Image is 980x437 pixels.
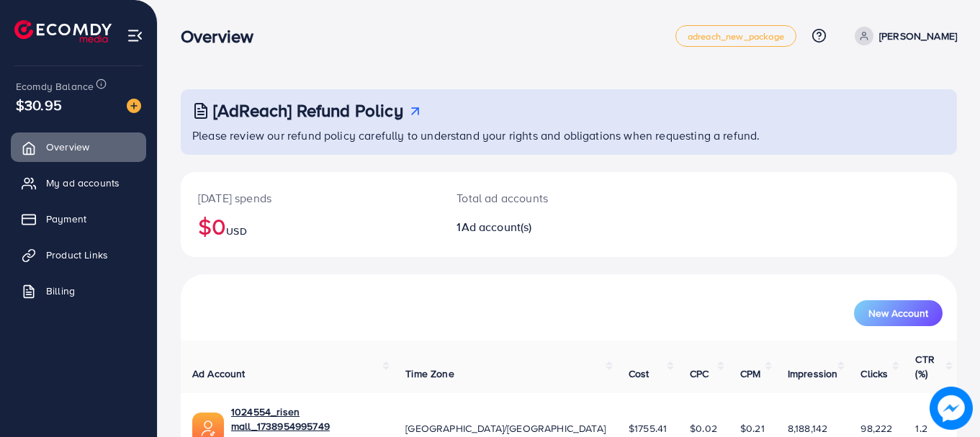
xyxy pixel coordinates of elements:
span: 1.2 [915,421,927,436]
p: [DATE] spends [198,189,422,207]
span: Overview [46,140,89,154]
a: adreach_new_package [675,25,796,47]
span: Time Zone [405,366,454,381]
span: Billing [46,284,75,298]
img: image [930,387,973,430]
a: 1024554_risen mall_1738954995749 [231,405,382,434]
a: Product Links [11,240,146,269]
span: Impression [788,366,838,381]
h3: [AdReach] Refund Policy [213,100,403,121]
h3: Overview [181,26,265,47]
span: [GEOGRAPHIC_DATA]/[GEOGRAPHIC_DATA] [405,421,606,436]
span: adreach_new_package [688,32,784,41]
span: CPC [690,366,709,381]
p: Please review our refund policy carefully to understand your rights and obligations when requesti... [192,127,948,144]
span: $1755.41 [629,421,667,436]
span: Payment [46,212,86,226]
img: logo [14,20,112,42]
a: Billing [11,276,146,305]
a: Overview [11,132,146,161]
p: Total ad accounts [457,189,616,207]
span: $0.21 [740,421,765,436]
span: Ad account(s) [462,219,532,235]
h2: 1 [457,220,616,234]
span: CTR (%) [915,352,934,381]
span: My ad accounts [46,176,120,190]
span: 8,188,142 [788,421,827,436]
a: [PERSON_NAME] [849,27,957,45]
span: Clicks [860,366,888,381]
span: USD [226,224,246,238]
img: menu [127,27,143,44]
span: $0.02 [690,421,717,436]
span: Product Links [46,248,108,262]
a: Payment [11,204,146,233]
a: My ad accounts [11,168,146,197]
span: 98,222 [860,421,892,436]
span: New Account [868,308,928,318]
h2: $0 [198,212,422,240]
img: image [127,99,141,113]
span: Ad Account [192,366,246,381]
span: Ecomdy Balance [16,79,94,94]
button: New Account [854,300,943,326]
span: CPM [740,366,760,381]
span: Cost [629,366,649,381]
span: $30.95 [16,94,62,115]
p: [PERSON_NAME] [879,27,957,45]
